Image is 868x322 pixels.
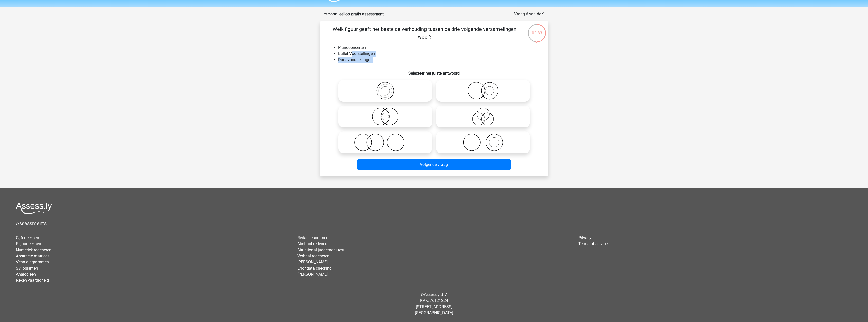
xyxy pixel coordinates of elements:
[338,57,540,63] li: Dansvoorstellingen
[338,45,540,51] li: Pianoconcerten
[16,260,49,264] a: Venn diagrammen
[514,11,544,17] div: Vraag 6 van de 9
[328,67,540,76] h6: Selecteer het juiste antwoord
[16,220,852,226] h5: Assessments
[297,241,331,246] a: Abstract redeneren
[578,241,608,246] a: Terms of service
[328,25,521,41] p: Welk figuur geeft het beste de verhouding tussen de drie volgende verzamelingen weer?
[424,292,447,297] a: Assessly B.V.
[297,248,344,252] a: Situational judgement test
[338,51,540,57] li: Ballet Voorstellingen
[16,235,39,240] a: Cijferreeksen
[16,254,49,258] a: Abstracte matrices
[297,260,328,264] a: [PERSON_NAME]
[324,12,338,16] small: Categorie:
[16,202,52,214] img: Assessly logo
[297,254,329,258] a: Verbaal redeneren
[297,266,332,271] a: Error data checking
[578,235,592,240] a: Privacy
[16,241,41,246] a: Figuurreeksen
[16,248,51,252] a: Numeriek redeneren
[16,266,38,271] a: Syllogismen
[16,278,49,283] a: Reken vaardigheid
[297,235,328,240] a: Redactiesommen
[16,272,36,277] a: Analogieen
[12,288,856,320] div: © KVK: 76121224 [STREET_ADDRESS] [GEOGRAPHIC_DATA]
[357,159,511,170] button: Volgende vraag
[527,24,546,36] div: 02:33
[297,272,328,277] a: [PERSON_NAME]
[339,12,384,16] strong: eelloo gratis assessment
